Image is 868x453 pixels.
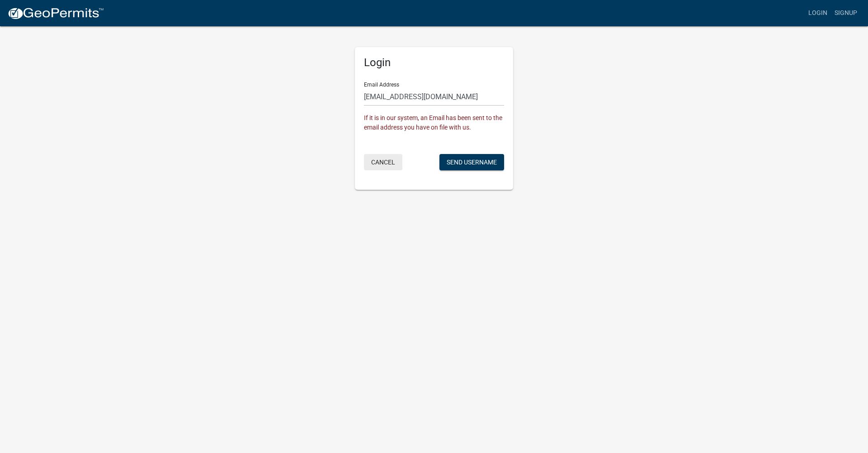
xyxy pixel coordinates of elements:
[831,5,861,22] a: Signup
[439,154,504,170] button: Send Username
[364,56,504,69] h5: Login
[805,5,831,22] a: Login
[364,113,504,132] div: If it is in our system, an Email has been sent to the email address you have on file with us.
[364,154,402,170] button: Cancel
